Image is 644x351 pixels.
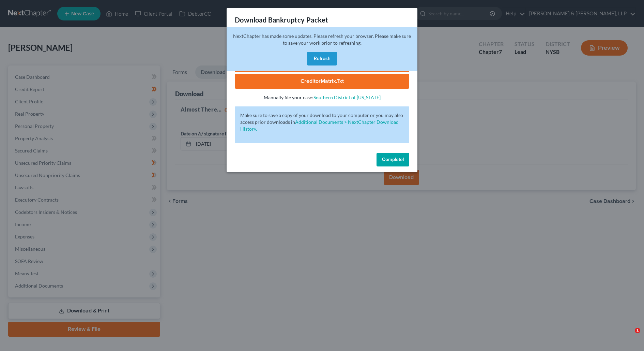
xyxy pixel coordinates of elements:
[240,112,404,132] p: Make sure to save a copy of your download to your computer or you may also access prior downloads in
[635,328,640,333] span: 1
[621,328,637,344] iframe: Intercom live chat
[235,15,328,25] h3: Download Bankruptcy Packet
[233,33,411,46] span: NextChapter has made some updates. Please refresh your browser. Please make sure to save your wor...
[313,94,381,100] a: Southern District of [US_STATE]
[235,74,409,89] a: CreditorMatrix.txt
[382,157,404,162] span: Complete!
[240,119,399,132] a: Additional Documents > NextChapter Download History.
[307,52,337,65] button: Refresh
[377,153,409,166] button: Complete!
[235,94,409,101] p: Manually file your case:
